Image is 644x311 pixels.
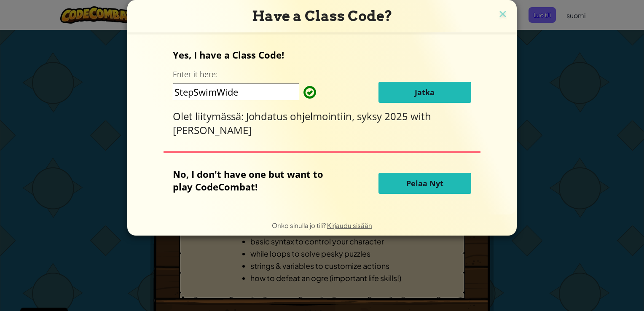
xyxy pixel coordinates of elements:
[173,109,246,123] span: Olet liitymässä:
[327,221,372,229] a: Kirjaudu sisään
[272,221,327,229] span: Onko sinulla jo tili?
[406,178,443,188] span: Pelaa Nyt
[173,168,336,193] p: No, I don't have one but want to play CodeCombat!
[471,8,636,130] iframe: Kirjaudu Google-tilillä -ikkuna
[246,109,411,123] span: Johdatus ohjelmointiin, syksy 2025
[411,109,431,123] span: with
[378,82,471,103] button: Jatka
[173,69,217,80] label: Enter it here:
[173,48,471,61] p: Yes, I have a Class Code!
[252,8,392,24] span: Have a Class Code?
[415,87,435,97] span: Jatka
[173,123,252,137] span: [PERSON_NAME]
[378,173,471,194] button: Pelaa Nyt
